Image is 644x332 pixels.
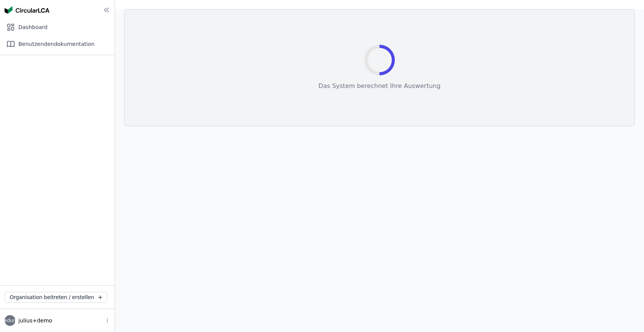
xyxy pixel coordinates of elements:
[5,6,49,14] img: Concular
[15,317,52,324] span: julius+demo
[319,81,440,91] div: Das System berechnet Ihre Auswertung
[5,292,107,303] button: Organisation beitreten / erstellen
[3,36,112,52] div: Benutzendendokumentation
[3,20,112,35] div: Dashboard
